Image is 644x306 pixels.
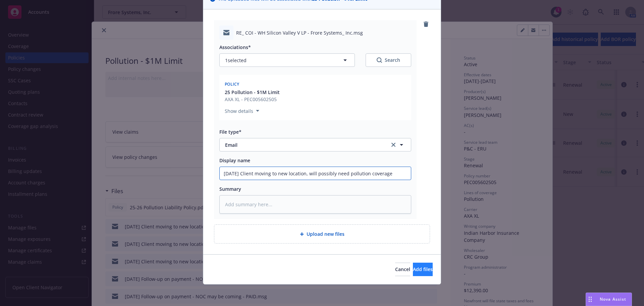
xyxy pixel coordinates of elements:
[586,293,594,306] div: Drag to move
[413,263,433,276] button: Add files
[600,296,626,302] span: Nova Assist
[586,293,632,306] button: Nova Assist
[395,263,410,276] button: Cancel
[307,230,344,237] span: Upload new files
[395,266,410,272] span: Cancel
[214,224,430,244] div: Upload new files
[413,266,433,272] span: Add files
